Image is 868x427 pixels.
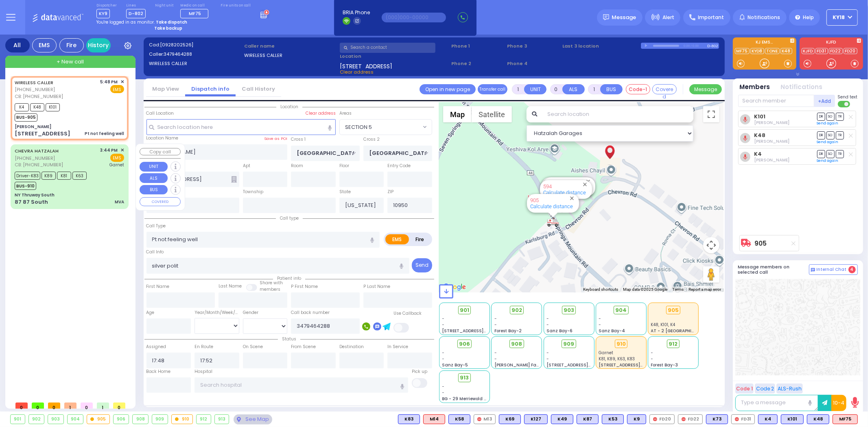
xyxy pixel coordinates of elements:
[758,414,778,424] div: BLS
[627,414,646,424] div: BLS
[140,162,168,172] button: UNIT
[494,362,542,368] span: [PERSON_NAME] Farm
[599,356,635,362] span: K81, K89, K63, K83
[32,12,86,22] img: Logo
[442,396,488,402] span: BG - 29 Merriewold S.
[803,14,814,21] span: Help
[120,147,124,154] span: ✕
[626,84,650,94] button: Code-1
[146,119,336,135] input: Search location here
[420,84,476,94] a: Open in new page
[340,120,421,134] span: SECTION 5
[29,415,44,424] div: 902
[807,414,829,424] div: K48
[754,120,789,126] span: Shlomo Appel
[195,344,213,350] label: En Route
[363,283,390,290] label: P Last Name
[547,217,559,227] div: 905
[101,147,118,153] span: 3:44 PM
[154,25,182,31] strong: Take backup
[81,403,93,409] span: 0
[838,94,858,100] span: Send text
[543,190,586,196] a: Calculate distance
[838,100,851,108] label: Turn off text
[524,84,547,94] button: UNIT
[146,249,164,255] label: Call Info
[140,185,168,195] button: BUS
[340,69,374,75] span: Clear address
[185,85,236,93] a: Dispatch info
[547,362,623,368] span: [STREET_ADDRESS][PERSON_NAME]
[459,340,470,348] span: 906
[754,151,762,157] a: K4
[543,183,552,190] a: 594
[195,377,408,393] input: Search hospital
[816,48,828,54] a: FD31
[343,9,370,16] span: BRIA Phone
[146,110,174,117] label: Call Location
[57,172,71,180] span: K81
[530,203,573,209] a: Calculate distance
[97,403,109,409] span: 1
[382,13,446,22] input: (000)000-00000
[826,150,835,158] span: SO
[260,286,280,292] span: members
[755,240,767,246] a: 905
[291,344,316,350] label: From Scene
[243,344,263,350] label: On Scene
[195,368,212,375] label: Hospital
[682,417,686,421] img: red-radio-icon.svg
[448,414,470,424] div: K58
[754,138,789,144] span: Shia Lieberman
[750,48,764,54] a: KYD8
[244,43,337,50] label: Caller name
[817,150,825,158] span: DR
[15,192,55,198] div: NY Thruway South
[146,309,155,316] label: Age
[754,113,765,120] a: K101
[494,350,497,356] span: -
[651,356,654,362] span: -
[152,415,168,424] div: 909
[848,266,856,273] span: 4
[339,110,352,117] label: Areas
[48,403,60,409] span: 0
[15,148,59,154] a: CHEVRA HATZALAH
[615,340,628,349] div: 910
[833,414,858,424] div: MF75
[276,104,302,110] span: Location
[195,309,239,316] div: Year/Month/Week/Day
[339,189,351,195] label: State
[836,150,844,158] span: TR
[551,414,573,424] div: K49
[499,414,521,424] div: K69
[87,415,109,424] div: 905
[547,316,549,322] span: -
[836,113,844,120] span: TR
[666,306,681,315] div: 905
[340,53,448,60] label: Location
[189,10,201,17] span: MF75
[68,415,83,424] div: 904
[651,322,676,328] span: K48, K101, K4
[564,306,574,314] span: 903
[146,135,179,142] label: Location Name
[460,374,469,382] span: 913
[114,415,129,424] div: 906
[345,123,372,131] span: SECTION 5
[120,78,124,85] span: ✕
[494,328,522,334] span: Forest Bay-2
[273,275,305,281] span: Patient info
[738,264,809,275] h5: Message members on selected call
[551,414,573,424] div: BLS
[512,306,522,314] span: 902
[72,172,87,180] span: K63
[627,414,646,424] div: K9
[15,182,36,190] span: BUS-910
[472,106,512,122] button: Show satellite imagery
[735,417,739,421] img: red-radio-icon.svg
[829,48,843,54] a: FD22
[306,110,336,117] label: Clear address
[754,157,789,163] span: Yomi Sofer
[599,322,601,328] span: -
